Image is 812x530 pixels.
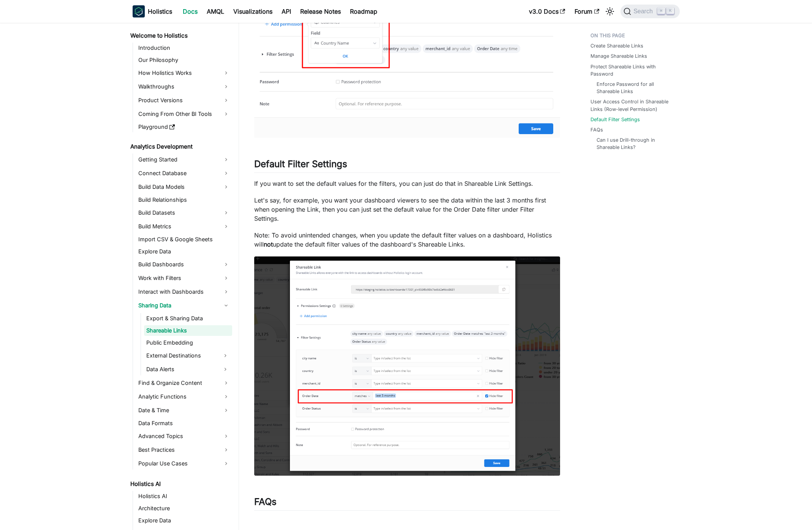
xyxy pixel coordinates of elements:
[136,286,232,298] a: Interact with Dashboards
[136,153,232,166] a: Getting Started
[136,377,232,389] a: Find & Organize Content
[136,391,232,403] a: Analytic Functions
[631,8,657,15] span: Search
[218,363,232,375] button: Expand sidebar category 'Data Alerts'
[136,258,232,271] a: Build Dashboards
[666,8,674,14] kbd: K
[136,43,232,53] a: Introduction
[590,98,675,112] a: User Access Control in Shareable Links (Row-level Permission)
[136,491,232,502] a: Holistics AI
[264,240,273,248] strong: not
[218,350,232,362] button: Expand sidebar category 'External Destinations'
[144,337,232,348] a: Public Embedding
[296,5,345,17] a: Release Notes
[277,5,296,17] a: API
[133,5,145,17] img: Holistics
[590,116,640,123] a: Default Filter Settings
[136,503,232,514] a: Architecture
[345,5,382,17] a: Roadmap
[136,67,232,79] a: How Holistics Works
[604,5,616,17] button: Switch between dark and light mode (currently light mode)
[229,5,277,17] a: Visualizations
[597,136,672,151] a: Can I use Drill-through in Shareable Links?
[136,207,232,219] a: Build Datasets
[144,325,232,336] a: Shareable Links
[136,444,232,456] a: Best Practices
[254,179,560,188] p: If you want to set the default values for the filters, you can just do that in Shareable Link Set...
[524,5,570,17] a: v3.0 Docs
[254,158,560,173] h2: Default Filter Settings
[254,496,560,511] h2: FAQs
[128,30,232,41] a: Welcome to Holistics
[128,141,232,152] a: Analytics Development
[136,108,232,120] a: Coming From Other BI Tools
[136,195,232,205] a: Build Relationships
[136,122,232,132] a: Playground
[136,299,232,312] a: Sharing Data
[136,246,232,257] a: Explore Data
[136,167,232,179] a: Connect Database
[254,196,560,223] p: Let's say, for example, you want your dashboard viewers to see the data within the last 3 months ...
[136,272,232,284] a: Work with Filters
[136,181,232,193] a: Build Data Models
[136,81,232,93] a: Walkthroughs
[136,457,232,470] a: Popular Use Cases
[590,126,603,133] a: FAQs
[125,23,239,530] nav: Docs sidebar
[178,5,202,17] a: Docs
[133,5,172,17] a: HolisticsHolistics
[136,418,232,429] a: Data Formats
[202,5,229,17] a: AMQL
[590,52,647,60] a: Manage Shareable Links
[590,63,675,78] a: Protect Shareable Links with Password
[570,5,604,17] a: Forum
[136,430,232,442] a: Advanced Topics
[144,350,218,362] a: External Destinations
[657,8,665,14] kbd: ⌘
[148,7,172,16] b: Holistics
[128,479,232,489] a: Holistics AI
[254,231,560,249] p: Note: To avoid unintended changes, when you update the default filter values on a dashboard, Holi...
[620,5,679,18] button: Search (Command+K)
[136,94,232,106] a: Product Versions
[136,55,232,65] a: Our Philosophy
[136,234,232,245] a: Import CSV & Google Sheets
[136,220,232,233] a: Build Metrics
[590,42,643,49] a: Create Shareable Links
[144,363,218,375] a: Data Alerts
[597,81,672,95] a: Enforce Password for all Shareable Links
[136,404,232,416] a: Date & Time
[144,313,232,324] a: Export & Sharing Data
[136,515,232,526] a: Explore Data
